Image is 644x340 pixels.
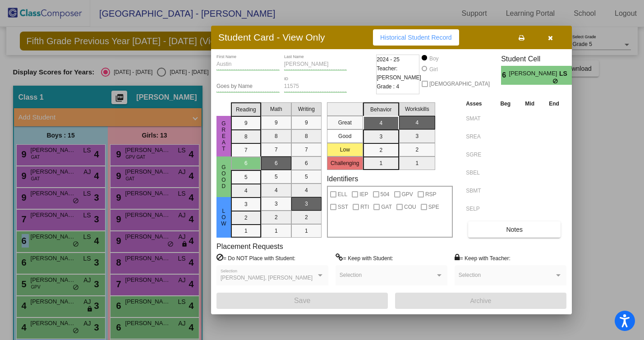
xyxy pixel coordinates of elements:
input: goes by name [216,83,280,90]
h3: Student Cell [501,55,580,63]
span: 2024 - 25 [377,55,400,64]
span: Low [220,208,228,227]
input: assessment [466,166,491,179]
span: Archive [470,297,492,304]
span: Good [220,164,228,189]
th: Beg [493,99,518,109]
span: Great [220,120,228,152]
span: RSP [425,189,437,200]
span: Grade : 4 [377,82,399,91]
th: Mid [518,99,542,109]
span: [PERSON_NAME] [509,69,559,78]
label: Placement Requests [216,242,283,251]
span: IEP [359,189,368,200]
span: Historical Student Record [380,34,452,41]
span: ELL [338,189,347,200]
span: LS [559,69,572,78]
span: Teacher: [PERSON_NAME] [377,64,421,82]
div: Girl [429,65,438,74]
span: SST [338,202,348,212]
span: 6 [501,70,509,81]
input: Enter ID [284,83,347,90]
span: [DEMOGRAPHIC_DATA] [429,78,490,89]
input: assessment [466,202,491,216]
span: GAT [381,202,392,212]
input: assessment [466,184,491,198]
span: COU [404,202,416,212]
span: RTI [360,202,369,212]
button: Archive [395,293,566,309]
span: SPE [428,202,439,212]
th: End [542,99,566,109]
span: GPV [402,189,413,200]
span: Save [294,297,310,304]
button: Notes [468,221,561,238]
input: assessment [466,112,491,125]
input: assessment [466,130,491,143]
label: = Keep with Student: [336,253,393,262]
label: Identifiers [327,175,358,183]
label: = Do NOT Place with Student: [216,253,295,262]
span: 504 [381,189,390,200]
span: [PERSON_NAME], [PERSON_NAME] [221,275,313,281]
button: Save [216,293,388,309]
span: Notes [506,226,523,233]
input: assessment [466,148,491,161]
th: Asses [464,99,493,109]
label: = Keep with Teacher: [455,253,511,262]
span: 4 [572,70,580,81]
button: Historical Student Record [373,29,459,46]
h3: Student Card - View Only [218,32,325,43]
div: Boy [429,55,439,63]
